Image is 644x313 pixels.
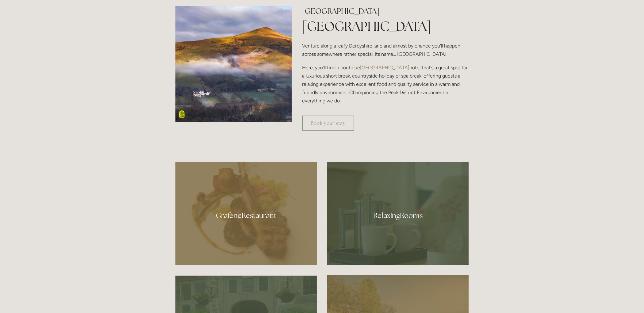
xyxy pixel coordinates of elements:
[302,63,469,105] p: Here, you’ll find a boutique hotel that’s a great spot for a luxurious short break, countryside h...
[175,162,317,265] a: Cutlet and shoulder of Cabrito goat, smoked aubergine, beetroot terrine, savoy cabbage, melting b...
[302,6,469,17] h2: [GEOGRAPHIC_DATA]
[360,65,409,71] a: [GEOGRAPHIC_DATA]
[302,116,354,131] a: Book your stay
[327,162,469,265] a: photo of a tea tray and its cups, Losehill House
[302,17,469,35] h1: [GEOGRAPHIC_DATA]
[302,42,469,58] p: Venture along a leafy Derbyshire lane and almost by chance you'll happen across somewhere rather ...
